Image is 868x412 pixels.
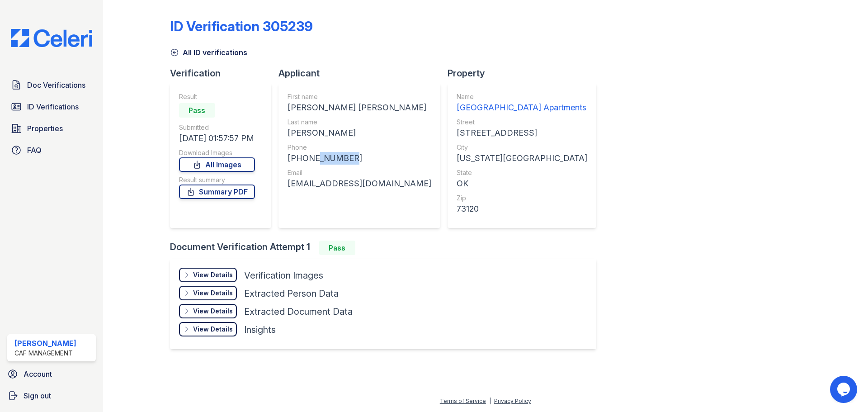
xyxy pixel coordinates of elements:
[170,18,313,34] div: ID Verification 305239
[319,241,355,255] div: Pass
[244,269,323,282] div: Verification Images
[179,185,255,199] a: Summary PDF
[288,152,431,165] div: [PHONE_NUMBER]
[27,101,79,112] span: ID Verifications
[179,103,215,118] div: Pass
[24,369,52,379] span: Account
[457,127,587,139] div: [STREET_ADDRESS]
[288,168,431,177] div: Email
[193,307,233,316] div: View Details
[7,141,96,159] a: FAQ
[170,241,604,255] div: Document Verification Attempt 1
[7,76,96,94] a: Doc Verifications
[457,152,587,165] div: [US_STATE][GEOGRAPHIC_DATA]
[457,194,587,203] div: Zip
[244,323,276,336] div: Insights
[489,398,491,404] div: |
[4,387,99,405] a: Sign out
[179,123,255,132] div: Submitted
[170,47,247,58] a: All ID verifications
[457,143,587,152] div: City
[14,338,76,349] div: [PERSON_NAME]
[4,29,99,47] img: CE_Logo_Blue-a8612792a0a2168367f1c8372b55b34899dd931a85d93a1a3d3e32e68fde9ad4.png
[27,123,63,134] span: Properties
[170,67,278,80] div: Verification
[4,365,99,383] a: Account
[494,398,531,404] a: Privacy Policy
[179,157,255,172] a: All Images
[193,289,233,298] div: View Details
[457,92,587,114] a: Name [GEOGRAPHIC_DATA] Apartments
[288,177,431,190] div: [EMAIL_ADDRESS][DOMAIN_NAME]
[193,270,233,279] div: View Details
[288,118,431,127] div: Last name
[24,390,51,401] span: Sign out
[278,67,448,80] div: Applicant
[27,80,85,90] span: Doc Verifications
[27,145,42,156] span: FAQ
[288,101,431,114] div: [PERSON_NAME] [PERSON_NAME]
[244,287,339,300] div: Extracted Person Data
[179,132,255,145] div: [DATE] 01:57:57 PM
[244,305,353,318] div: Extracted Document Data
[457,203,587,215] div: 73120
[288,143,431,152] div: Phone
[7,119,96,137] a: Properties
[288,127,431,139] div: [PERSON_NAME]
[7,98,96,116] a: ID Verifications
[457,118,587,127] div: Street
[179,92,255,101] div: Result
[830,376,859,403] iframe: chat widget
[193,325,233,334] div: View Details
[179,148,255,157] div: Download Images
[457,101,587,114] div: [GEOGRAPHIC_DATA] Apartments
[288,92,431,101] div: First name
[457,177,587,190] div: OK
[14,349,76,358] div: CAF Management
[457,168,587,177] div: State
[440,398,486,404] a: Terms of Service
[448,67,604,80] div: Property
[179,175,255,185] div: Result summary
[457,92,587,101] div: Name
